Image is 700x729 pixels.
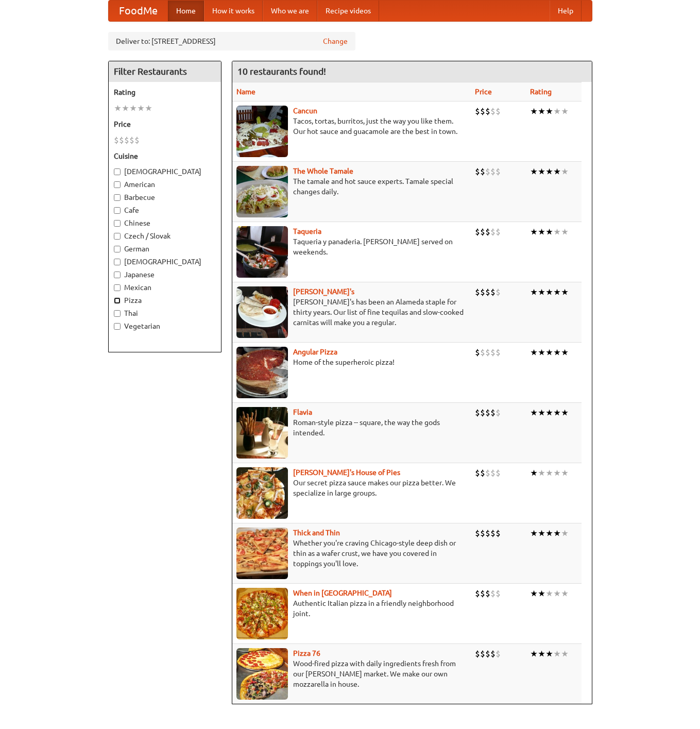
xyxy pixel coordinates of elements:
li: ★ [561,528,569,539]
li: ★ [538,166,545,177]
b: The Whole Tamale [293,167,353,175]
p: Roman-style pizza -- square, the way the gods intended. [236,417,467,438]
li: ★ [129,103,137,114]
p: Taqueria y panaderia. [PERSON_NAME] served on weekends. [236,236,467,257]
li: ★ [561,286,569,298]
b: Angular Pizza [293,348,337,356]
li: ★ [530,467,538,479]
li: $ [114,134,119,146]
a: [PERSON_NAME]'s [293,287,354,296]
li: ★ [553,467,561,479]
label: Barbecue [114,192,216,202]
a: FoodMe [109,1,168,21]
li: ★ [538,226,545,238]
a: Taqueria [293,227,321,235]
li: ★ [530,106,538,117]
li: ★ [538,528,545,539]
li: ★ [538,106,545,117]
li: ★ [538,467,545,479]
label: Japanese [114,269,216,280]
li: ★ [561,226,569,238]
li: $ [485,407,490,418]
li: $ [475,467,480,479]
li: ★ [530,528,538,539]
a: Price [475,88,492,96]
li: ★ [553,226,561,238]
img: thick.jpg [236,528,288,579]
li: $ [496,166,501,177]
li: $ [485,166,490,177]
h5: Rating [114,87,216,97]
li: $ [475,588,480,599]
li: $ [496,407,501,418]
li: $ [485,106,490,117]
li: ★ [538,407,545,418]
a: How it works [204,1,263,21]
a: [PERSON_NAME]'s House of Pies [293,468,400,477]
img: wheninrome.jpg [236,588,288,639]
li: $ [490,528,496,539]
li: ★ [530,226,538,238]
label: Chinese [114,218,216,228]
a: Cancun [293,107,317,115]
a: Home [168,1,204,21]
label: German [114,244,216,254]
a: Change [323,36,348,46]
h4: Filter Restaurants [109,61,221,82]
input: Vegetarian [114,323,121,330]
img: taqueria.jpg [236,226,288,278]
a: Pizza 76 [293,649,320,657]
img: pizza76.jpg [236,648,288,700]
label: Thai [114,308,216,318]
input: Cafe [114,207,121,214]
li: $ [475,226,480,238]
li: ★ [137,103,145,114]
li: $ [496,286,501,298]
li: $ [496,528,501,539]
p: The tamale and hot sauce experts. Tamale special changes daily. [236,176,467,197]
li: ★ [530,347,538,358]
li: $ [496,648,501,659]
li: $ [485,347,490,358]
a: Thick and Thin [293,529,340,537]
li: $ [475,528,480,539]
img: luigis.jpg [236,467,288,519]
li: ★ [545,467,553,479]
li: ★ [561,648,569,659]
li: ★ [545,226,553,238]
li: $ [134,134,140,146]
li: ★ [145,103,152,114]
input: [DEMOGRAPHIC_DATA] [114,259,121,265]
input: Pizza [114,297,121,304]
li: $ [496,588,501,599]
p: Whether you're craving Chicago-style deep dish or thin as a wafer crust, we have you covered in t... [236,538,467,569]
input: Barbecue [114,194,121,201]
li: $ [475,166,480,177]
li: ★ [538,588,545,599]
input: Chinese [114,220,121,227]
li: ★ [545,407,553,418]
li: ★ [545,106,553,117]
li: $ [496,106,501,117]
input: [DEMOGRAPHIC_DATA] [114,168,121,175]
ng-pluralize: 10 restaurants found! [237,66,326,76]
li: $ [496,347,501,358]
li: ★ [561,588,569,599]
li: ★ [538,648,545,659]
li: ★ [553,106,561,117]
input: Japanese [114,272,121,278]
li: ★ [561,106,569,117]
li: ★ [114,103,122,114]
label: Mexican [114,282,216,293]
li: ★ [538,286,545,298]
li: ★ [545,347,553,358]
li: $ [480,528,485,539]
li: ★ [530,648,538,659]
li: $ [480,226,485,238]
li: $ [490,648,496,659]
li: $ [480,467,485,479]
b: Flavia [293,408,312,416]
